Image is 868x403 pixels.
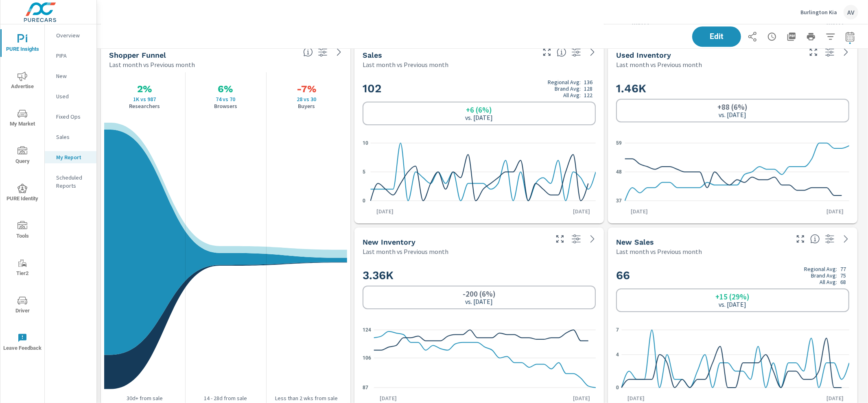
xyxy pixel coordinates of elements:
[303,47,313,57] span: Know where every customer is during their purchase journey. View customer activity from first cli...
[616,266,849,285] h2: 66
[466,114,493,121] p: vs. [DATE]
[840,266,846,272] p: 77
[616,247,702,256] p: Last month vs Previous month
[844,5,858,19] div: AV
[109,51,166,59] h5: Shopper Funnel
[363,79,596,98] h2: 102
[821,394,849,402] p: [DATE]
[45,29,96,41] div: Overview
[719,301,747,308] p: vs. [DATE]
[616,51,671,59] h5: Used Inventory
[616,384,619,390] text: 0
[616,140,622,145] text: 59
[807,45,820,58] button: Make Fullscreen
[56,113,90,121] p: Fixed Ops
[3,34,42,54] span: PURE Insights
[56,133,90,141] p: Sales
[45,70,96,82] div: New
[783,28,800,45] button: "Export Report to PDF"
[363,169,365,174] text: 5
[616,169,622,174] text: 48
[374,394,402,402] p: [DATE]
[718,103,748,111] h6: +88 (6%)
[3,296,42,316] span: Driver
[371,207,399,215] p: [DATE]
[700,33,733,40] span: Edit
[3,221,42,241] span: Tools
[0,24,44,361] div: nav menu
[810,234,820,244] span: Number of vehicles sold by the dealership over the selected date range. [Source: This data is sou...
[553,232,566,245] button: Make Fullscreen
[45,151,96,163] div: My Report
[363,384,368,390] text: 87
[840,279,846,285] p: 68
[840,232,853,245] a: See more details in report
[363,60,448,69] p: Last month vs Previous month
[3,71,42,91] span: Advertise
[363,268,596,282] h2: 3.36K
[840,272,846,279] p: 75
[616,238,654,246] h5: New Sales
[719,111,747,118] p: vs. [DATE]
[842,28,858,45] button: Select Date Range
[822,28,839,45] button: Apply Filters
[45,110,96,123] div: Fixed Ops
[567,394,596,402] p: [DATE]
[811,272,837,279] p: Brand Avg:
[56,31,90,39] p: Overview
[586,45,599,58] a: See more details in report
[794,232,807,245] button: Make Fullscreen
[109,60,195,69] p: Last month vs Previous month
[820,279,837,285] p: All Avg:
[363,197,365,203] text: 0
[616,327,619,332] text: 7
[616,197,622,203] text: 37
[3,258,42,278] span: Tier2
[45,171,96,192] div: Scheduled Reports
[3,146,42,166] span: Query
[463,290,496,298] h6: -200 (6%)
[3,333,42,353] span: Leave Feedback
[821,207,849,215] p: [DATE]
[363,51,382,59] h5: Sales
[56,153,90,161] p: My Report
[584,79,593,85] p: 136
[540,45,553,58] button: Make Fullscreen
[563,92,581,98] p: All Avg:
[622,394,650,402] p: [DATE]
[567,207,596,215] p: [DATE]
[45,50,96,62] div: PIPA
[625,207,654,215] p: [DATE]
[557,47,566,57] span: Number of vehicles sold by the dealership over the selected date range. [Source: This data is sou...
[56,92,90,100] p: Used
[56,52,90,60] p: PIPA
[56,72,90,80] p: New
[584,92,593,98] p: 122
[616,81,849,95] h2: 1.46K
[803,28,819,45] button: Print Report
[45,131,96,143] div: Sales
[363,247,448,256] p: Last month vs Previous month
[555,85,581,92] p: Brand Avg:
[586,232,599,245] a: See more details in report
[716,292,750,301] h6: +15 (29%)
[744,28,761,45] button: Share Report
[800,9,837,16] p: Burlington Kia
[584,85,593,92] p: 128
[548,79,581,85] p: Regional Avg:
[3,184,42,204] span: PURE Identity
[45,90,96,102] div: Used
[616,351,619,357] text: 4
[616,60,702,69] p: Last month vs Previous month
[3,109,42,129] span: My Market
[363,238,415,246] h5: New Inventory
[363,355,371,361] text: 106
[804,266,837,272] p: Regional Avg:
[56,173,90,190] p: Scheduled Reports
[466,298,493,305] p: vs. [DATE]
[466,106,492,114] h6: +6 (6%)
[840,45,853,58] a: See more details in report
[332,45,345,58] a: See more details in report
[692,26,741,47] button: Edit
[363,140,368,145] text: 10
